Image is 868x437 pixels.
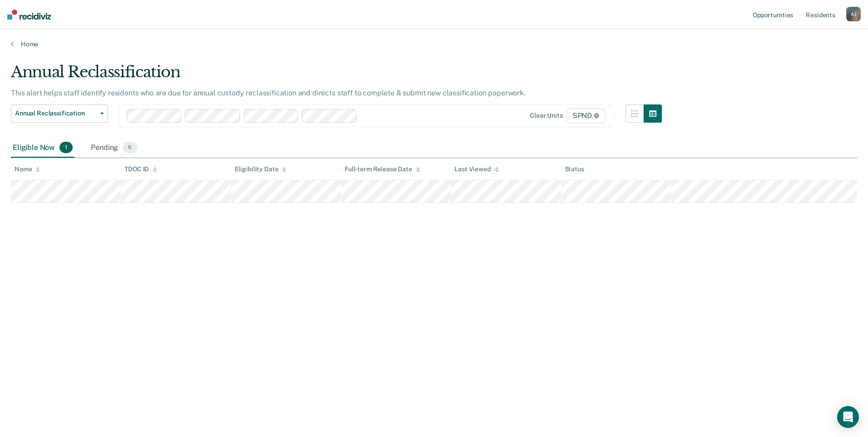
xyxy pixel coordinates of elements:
[565,165,584,173] div: Status
[11,89,526,97] p: This alert helps staff identify residents who are due for annual custody reclassification and dir...
[59,142,73,154] span: 1
[567,109,605,123] span: SPND
[89,138,139,158] div: Pending6
[837,406,859,428] div: Open Intercom Messenger
[235,165,287,173] div: Eligibility Date
[15,165,40,173] div: Name
[846,7,861,21] div: A J
[11,40,857,48] a: Home
[345,165,420,173] div: Full-term Release Date
[11,63,662,89] div: Annual Reclassification
[454,165,498,173] div: Last Viewed
[15,109,97,117] span: Annual Reclassification
[124,165,157,173] div: TDOC ID
[7,10,51,20] img: Recidiviz
[846,7,861,21] button: AJ
[11,104,108,123] button: Annual Reclassification
[11,138,74,158] div: Eligible Now1
[530,112,563,119] div: Clear units
[123,142,137,154] span: 6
